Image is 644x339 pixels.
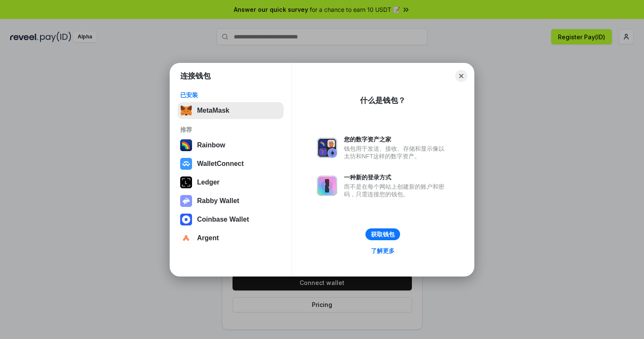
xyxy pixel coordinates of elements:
div: WalletConnect [197,160,244,168]
button: Rainbow [178,137,284,154]
div: 而不是在每个网站上创建新的账户和密码，只需连接您的钱包。 [344,183,449,198]
img: svg+xml,%3Csvg%20xmlns%3D%22http%3A%2F%2Fwww.w3.org%2F2000%2Fsvg%22%20fill%3D%22none%22%20viewBox... [180,195,192,207]
div: Rabby Wallet [197,197,239,205]
button: Argent [178,230,284,247]
button: Close [455,70,467,82]
div: MetaMask [197,107,229,114]
button: 获取钱包 [365,228,400,240]
img: svg+xml,%3Csvg%20width%3D%22120%22%20height%3D%22120%22%20viewBox%3D%220%200%20120%20120%22%20fil... [180,139,192,151]
div: 什么是钱包？ [360,95,406,106]
button: MetaMask [178,102,284,119]
button: WalletConnect [178,155,284,172]
button: Rabby Wallet [178,193,284,209]
div: 推荐 [180,126,281,133]
img: svg+xml,%3Csvg%20width%3D%2228%22%20height%3D%2228%22%20viewBox%3D%220%200%2028%2028%22%20fill%3D... [180,158,192,170]
div: 了解更多 [371,247,395,255]
div: Coinbase Wallet [197,216,249,223]
img: svg+xml,%3Csvg%20xmlns%3D%22http%3A%2F%2Fwww.w3.org%2F2000%2Fsvg%22%20fill%3D%22none%22%20viewBox... [317,176,337,196]
img: svg+xml,%3Csvg%20xmlns%3D%22http%3A%2F%2Fwww.w3.org%2F2000%2Fsvg%22%20width%3D%2228%22%20height%3... [180,176,192,188]
div: 您的数字资产之家 [344,136,449,143]
button: Coinbase Wallet [178,211,284,228]
div: Argent [197,234,219,242]
img: svg+xml,%3Csvg%20fill%3D%22none%22%20height%3D%2233%22%20viewBox%3D%220%200%2035%2033%22%20width%... [180,105,192,117]
button: Ledger [178,174,284,191]
img: svg+xml,%3Csvg%20xmlns%3D%22http%3A%2F%2Fwww.w3.org%2F2000%2Fsvg%22%20fill%3D%22none%22%20viewBox... [317,138,337,158]
img: svg+xml,%3Csvg%20width%3D%2228%22%20height%3D%2228%22%20viewBox%3D%220%200%2028%2028%22%20fill%3D... [180,214,192,225]
h1: 连接钱包 [180,71,211,81]
a: 了解更多 [366,245,400,256]
div: 已安装 [180,91,281,99]
div: Rainbow [197,141,225,149]
div: 一种新的登录方式 [344,174,449,181]
div: 获取钱包 [371,231,395,238]
img: svg+xml,%3Csvg%20width%3D%2228%22%20height%3D%2228%22%20viewBox%3D%220%200%2028%2028%22%20fill%3D... [180,232,192,244]
div: 钱包用于发送、接收、存储和显示像以太坊和NFT这样的数字资产。 [344,145,449,160]
div: Ledger [197,179,219,186]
